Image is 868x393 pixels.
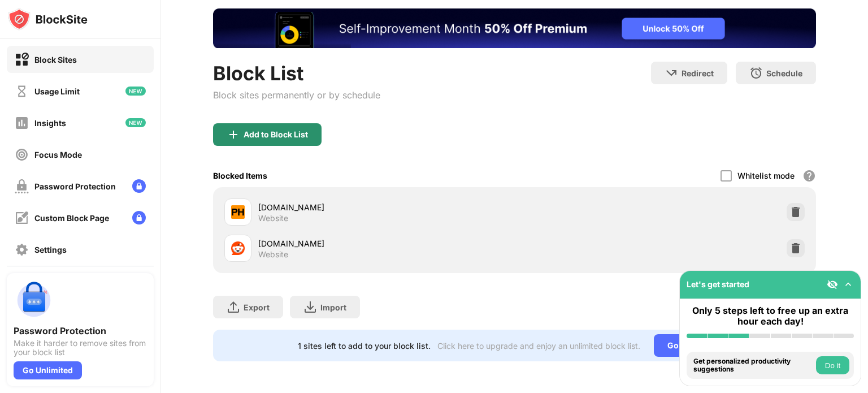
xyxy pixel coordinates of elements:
div: [DOMAIN_NAME] [258,237,514,249]
div: Settings [34,245,67,254]
div: Block List [213,62,380,85]
div: Import [320,303,346,312]
img: time-usage-off.svg [15,84,29,98]
img: logo-blocksite.svg [8,8,88,31]
img: block-on.svg [15,53,29,67]
div: Let's get started [687,279,749,289]
iframe: Banner [213,8,816,48]
div: Add to Block List [244,130,308,139]
div: Click here to upgrade and enjoy an unlimited block list. [437,341,640,351]
img: focus-off.svg [15,148,29,162]
div: Go Unlimited [654,334,731,357]
div: Go Unlimited [14,361,82,379]
img: settings-off.svg [15,243,29,257]
div: [DOMAIN_NAME] [258,201,514,213]
img: insights-off.svg [15,116,29,130]
img: customize-block-page-off.svg [15,211,29,225]
div: Get personalized productivity suggestions [693,357,813,374]
img: new-icon.svg [125,118,146,127]
div: Focus Mode [34,150,82,159]
div: Password Protection [14,325,147,336]
img: lock-menu.svg [132,211,146,224]
img: push-password-protection.svg [14,280,54,321]
div: Export [244,303,270,312]
div: Whitelist mode [737,171,795,180]
div: Only 5 steps left to free up an extra hour each day! [687,305,854,327]
div: Usage Limit [34,87,80,96]
img: eye-not-visible.svg [827,279,838,290]
img: omni-setup-toggle.svg [843,279,854,290]
div: Custom Block Page [34,213,109,223]
div: Block Sites [34,55,77,64]
img: lock-menu.svg [132,179,146,193]
div: Password Protection [34,182,116,191]
div: Insights [34,118,66,128]
div: Website [258,213,288,223]
img: password-protection-off.svg [15,179,29,193]
div: 1 sites left to add to your block list. [298,341,431,351]
div: Make it harder to remove sites from your block list [14,339,147,357]
div: Redirect [682,68,714,78]
img: favicons [231,205,245,219]
div: Blocked Items [213,171,267,180]
img: favicons [231,241,245,255]
div: Schedule [766,68,802,78]
div: Block sites permanently or by schedule [213,89,380,101]
div: Website [258,249,288,260]
button: Do it [816,356,849,374]
img: new-icon.svg [125,87,146,96]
